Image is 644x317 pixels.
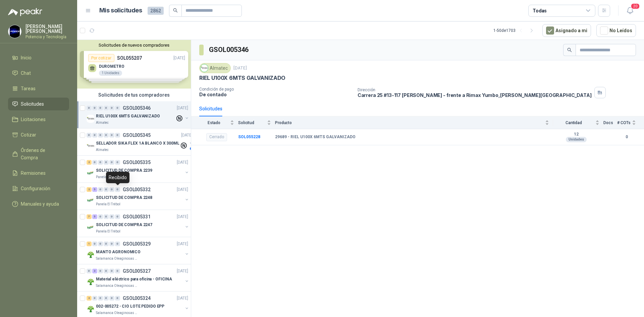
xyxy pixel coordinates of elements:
[92,296,97,301] div: 0
[238,116,275,129] th: Solicitud
[123,187,151,192] p: GSOL005332
[96,249,141,255] p: MANTO AGRONOMICO
[358,92,592,98] p: Carrera 25 #13-117 [PERSON_NAME] - frente a Rimax Yumbo , [PERSON_NAME][GEOGRAPHIC_DATA]
[87,196,95,204] img: Company Logo
[96,276,172,282] p: Material eléctrico para oficina - OFICINA
[21,100,44,108] span: Solicitudes
[21,185,50,192] span: Configuración
[8,82,69,95] a: Tareas
[115,133,120,138] div: 0
[96,202,120,207] p: Panela El Trébol
[177,105,188,111] p: [DATE]
[8,98,69,110] a: Solicitudes
[617,120,631,125] span: # COTs
[8,167,69,179] a: Remisiones
[87,169,95,177] img: Company Logo
[617,116,644,129] th: # COTs
[493,25,537,36] div: 1 - 50 de 1703
[617,134,636,140] b: 0
[8,128,69,141] a: Cotizar
[177,187,188,193] p: [DATE]
[87,104,190,125] a: 0 0 0 0 0 0 GSOL005346[DATE] Company LogoRIEL U100X 6MTS GALVANIZADOAlmatec
[96,140,179,147] p: SELLADOR SIKA FLEX 1A BLANCO X 300ML
[123,133,151,138] p: GSOL005345
[209,45,250,55] h3: GSOL005346
[275,116,553,129] th: Producto
[238,135,260,139] b: SOL055228
[109,187,114,192] div: 0
[96,283,138,288] p: Salamanca Oleaginosas SAS
[115,106,120,110] div: 0
[177,214,188,220] p: [DATE]
[109,296,114,301] div: 0
[603,116,617,129] th: Docs
[542,24,591,37] button: Asignado a mi
[21,116,46,123] span: Licitaciones
[233,65,247,71] p: [DATE]
[87,242,92,246] div: 1
[238,120,266,125] span: Solicitud
[199,74,285,82] p: RIEL U100X 6MTS GALVANIZADO
[96,195,152,201] p: SOLICITUD DE COMPRA 2248
[99,6,142,15] h1: Mis solicitudes
[21,169,46,177] span: Remisiones
[275,135,356,140] b: 29689 - RIEL U100X 6MTS GALVANIZADO
[115,296,120,301] div: 0
[92,242,97,246] div: 0
[98,296,103,301] div: 0
[87,142,95,150] img: Company Logo
[109,242,114,246] div: 0
[25,24,69,34] p: [PERSON_NAME] [PERSON_NAME]
[115,242,120,246] div: 0
[109,214,114,219] div: 0
[148,7,164,15] span: 2862
[87,186,190,207] a: 2 5 0 0 0 0 GSOL005332[DATE] Company LogoSOLICITUD DE COMPRA 2248Panela El Trébol
[96,147,109,153] p: Almatec
[123,269,151,273] p: GSOL005327
[92,133,97,138] div: 0
[21,54,32,61] span: Inicio
[87,214,92,219] div: 7
[8,113,69,126] a: Licitaciones
[109,269,114,273] div: 0
[123,106,151,110] p: GSOL005346
[553,120,594,125] span: Cantidad
[21,200,59,208] span: Manuales y ayuda
[104,296,109,301] div: 0
[96,113,160,119] p: RIEL U100X 6MTS GALVANIZADO
[87,223,95,231] img: Company Logo
[191,116,238,129] th: Estado
[87,294,190,316] a: 2 0 0 0 0 0 GSOL005324[DATE] Company Logo002-005272 - CIO LOTE PEDIDO EPPSalamanca Oleaginosas SAS
[87,278,95,286] img: Company Logo
[567,48,572,52] span: search
[87,267,190,288] a: 0 3 0 0 0 0 GSOL005327[DATE] Company LogoMaterial eléctrico para oficina - OFICINASalamanca Oleag...
[87,251,95,259] img: Company Logo
[109,133,114,138] div: 0
[87,305,95,313] img: Company Logo
[98,160,103,165] div: 0
[553,116,603,129] th: Cantidad
[87,133,92,138] div: 0
[115,160,120,165] div: 0
[177,241,188,247] p: [DATE]
[96,303,164,310] p: 002-005272 - CIO LOTE PEDIDO EPP
[206,133,227,141] div: Cerrado
[201,64,208,72] img: Company Logo
[104,214,109,219] div: 0
[96,120,109,125] p: Almatec
[123,296,151,301] p: GSOL005324
[98,242,103,246] div: 0
[104,106,109,110] div: 0
[87,240,190,261] a: 1 0 0 0 0 0 GSOL005329[DATE] Company LogoMANTO AGRONOMICOSalamanca Oleaginosas SAS
[181,132,193,139] p: [DATE]
[631,3,640,9] span: 20
[21,131,36,139] span: Cotizar
[98,269,103,273] div: 0
[8,25,21,38] img: Company Logo
[104,187,109,192] div: 0
[177,268,188,274] p: [DATE]
[177,295,188,302] p: [DATE]
[87,213,190,234] a: 7 5 0 0 0 0 GSOL005331[DATE] Company LogoSOLICITUD DE COMPRA 2247Panela El Trébol
[115,214,120,219] div: 0
[96,256,138,261] p: Salamanca Oleaginosas SAS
